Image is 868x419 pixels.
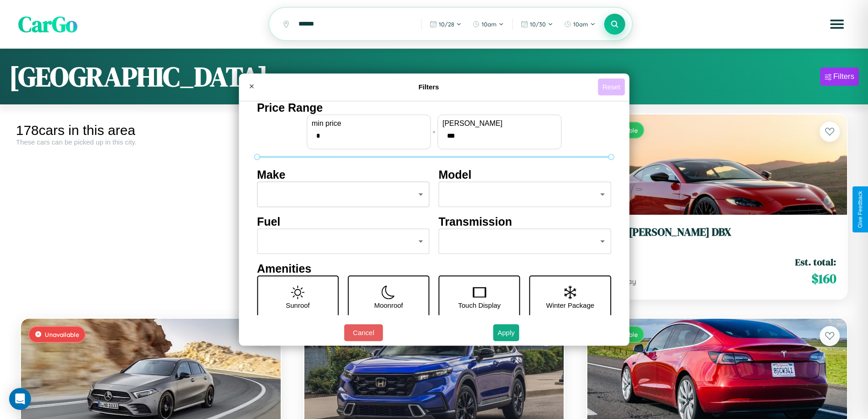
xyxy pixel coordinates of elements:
[468,17,508,31] button: 10am
[425,17,466,31] button: 10/28
[598,226,836,239] h3: Aston [PERSON_NAME] DBX
[9,58,268,95] h1: [GEOGRAPHIC_DATA]
[257,215,430,228] h4: Fuel
[257,262,611,275] h4: Amenities
[260,83,598,91] h4: Filters
[482,21,497,28] span: 10am
[344,324,383,341] button: Cancel
[458,299,500,311] p: Touch Display
[16,123,286,138] div: 178 cars in this area
[433,125,435,138] p: -
[439,168,611,181] h4: Model
[257,101,611,114] h4: Price Range
[812,269,836,288] span: $ 160
[833,72,854,81] div: Filters
[16,138,286,146] div: These cars can be picked up in this city.
[493,324,519,341] button: Apply
[573,21,588,28] span: 10am
[374,299,403,311] p: Moonroof
[857,191,863,228] div: Give Feedback
[312,119,426,128] label: min price
[45,331,79,338] span: Unavailable
[18,9,77,39] span: CarGo
[439,215,611,228] h4: Transmission
[530,21,546,28] span: 10 / 30
[257,168,430,181] h4: Make
[516,17,558,31] button: 10/30
[442,119,556,128] label: [PERSON_NAME]
[560,17,600,31] button: 10am
[820,67,859,86] button: Filters
[439,21,454,28] span: 10 / 28
[598,78,625,95] button: Reset
[9,388,31,410] div: Open Intercom Messenger
[546,299,595,311] p: Winter Package
[795,255,836,269] span: Est. total:
[598,226,836,248] a: Aston [PERSON_NAME] DBX2017
[286,299,310,311] p: Sunroof
[824,11,850,37] button: Open menu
